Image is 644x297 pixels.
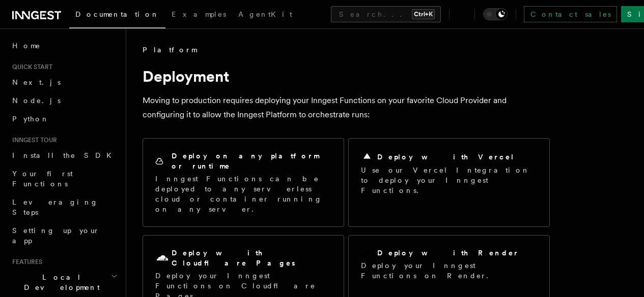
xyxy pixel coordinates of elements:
p: Moving to production requires deploying your Inngest Functions on your favorite Cloud Provider an... [143,93,550,122]
a: Examples [165,3,232,27]
a: AgentKit [232,3,298,27]
a: Documentation [69,3,165,28]
a: Deploy on any platform or runtimeInngest Functions can be deployed to any serverless cloud or con... [143,138,344,227]
span: Leveraging Steps [12,198,98,216]
h2: Deploy with Vercel [377,152,515,162]
kbd: Ctrl+K [412,9,435,19]
a: Deploy with VercelUse our Vercel Integration to deploy your Inngest Functions. [348,138,550,227]
span: Next.js [12,78,61,86]
span: Examples [172,10,226,18]
p: Inngest Functions can be deployed to any serverless cloud or container running on any server. [155,174,331,214]
a: Contact sales [524,6,617,22]
button: Local Development [8,268,120,296]
a: Home [8,37,120,55]
a: Next.js [8,73,120,91]
a: Your first Functions [8,164,120,193]
span: Your first Functions [12,170,73,188]
button: Toggle dark mode [483,8,508,20]
span: Python [12,115,49,123]
a: Node.js [8,91,120,110]
span: Platform [143,45,197,55]
button: Search...Ctrl+K [331,6,441,22]
p: Use our Vercel Integration to deploy your Inngest Functions. [361,165,537,195]
span: Documentation [75,10,159,18]
p: Deploy your Inngest Functions on Render. [361,260,537,281]
a: Python [8,110,120,128]
h2: Deploy on any platform or runtime [172,151,331,171]
a: Setting up your app [8,221,120,250]
a: Leveraging Steps [8,193,120,221]
span: Node.js [12,96,61,105]
span: AgentKit [238,10,292,18]
span: Inngest tour [8,136,57,144]
h2: Deploy with Render [377,248,519,258]
span: Setting up your app [12,226,100,245]
span: Home [12,41,41,51]
span: Quick start [8,63,52,71]
span: Features [8,258,42,266]
h1: Deployment [143,67,550,85]
h2: Deploy with Cloudflare Pages [172,248,331,268]
svg: Cloudflare [155,251,170,266]
span: Install the SDK [12,151,118,159]
a: Install the SDK [8,146,120,164]
span: Local Development [8,272,111,292]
